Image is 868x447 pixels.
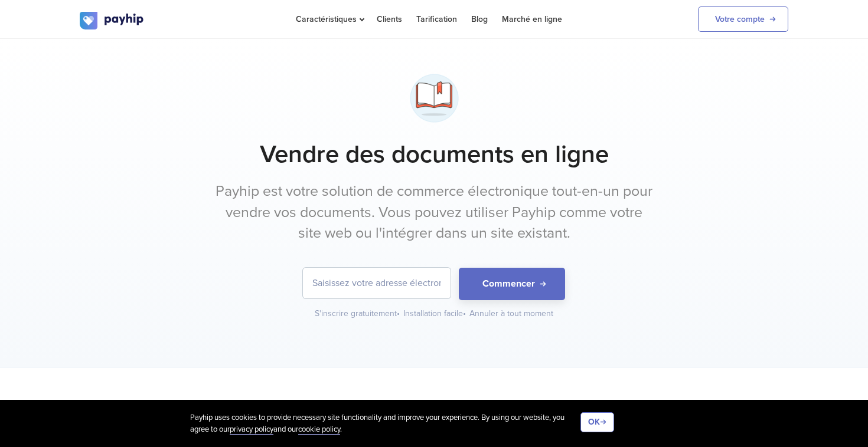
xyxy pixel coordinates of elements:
[296,14,363,24] span: Caractéristiques
[230,425,273,435] a: privacy policy
[463,308,466,318] span: •
[80,12,145,29] img: logo.svg
[213,181,655,244] p: Payhip est votre solution de commerce électronique tout-en-un pour vendre vos documents. Vous pou...
[80,140,788,169] h1: Vendre des documents en ligne
[298,425,340,435] a: cookie policy
[469,308,553,320] div: Annuler à tout moment
[580,412,614,432] button: OK
[315,308,401,320] div: S'inscrire gratuitement
[459,268,565,300] button: Commencer
[303,268,451,298] input: Saisissez votre adresse électronique
[403,308,467,320] div: Installation facile
[404,68,464,128] img: bookmark-6w6ifwtzjfv4eucylhl5b3.png
[190,412,580,435] div: Payhip uses cookies to provide necessary site functionality and improve your experience. By using...
[698,6,788,32] a: Votre compte
[397,308,400,318] span: •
